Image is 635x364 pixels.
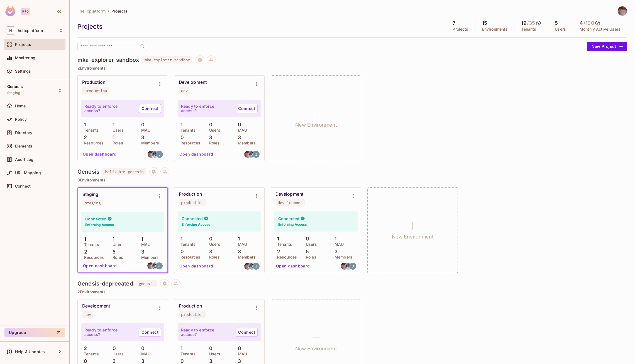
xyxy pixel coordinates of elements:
button: Environment settings [251,190,262,201]
div: Pro [21,8,30,15]
div: Production [82,80,105,85]
span: Directory [15,131,32,135]
h5: / 100 [583,20,594,26]
div: production [84,88,107,93]
span: Project settings [149,170,158,175]
h4: Connected [278,216,299,221]
p: Tenants [81,128,99,132]
h4: Connected [85,216,106,222]
h1: New Environment [392,233,434,241]
span: Monitoring [15,56,36,60]
h1: New Environment [295,121,337,129]
p: 3 [138,358,144,364]
a: Connect [236,328,258,337]
img: john.corrales@helix.com [349,263,356,270]
a: Connect [139,104,161,113]
p: Tenants [178,352,196,356]
button: Open dashboard [80,150,119,159]
div: production [181,312,204,317]
button: Environment settings [251,302,262,313]
p: Ready to enforce access? [84,328,135,337]
p: 0 [303,236,309,242]
p: Users [206,352,220,356]
span: Project settings [196,58,204,63]
img: david.earl@helix.com [147,262,154,269]
img: john.corrales@helix.com [156,151,163,158]
p: 3 [332,249,338,254]
p: Tenants [178,128,196,132]
p: 2 Environments [77,290,627,294]
p: Users [110,242,124,247]
p: Users [206,242,220,247]
p: 1 [235,236,240,242]
span: genesis [136,280,157,287]
button: Environment settings [154,78,165,90]
p: Tenants [521,27,536,31]
p: Resources [178,141,200,145]
p: Projects [453,27,468,31]
p: Roles [110,255,123,260]
img: michael.amato@helix.com [345,263,352,270]
div: dev [181,88,188,93]
p: 0 [81,358,87,364]
p: 1 [332,236,336,242]
p: Members [138,141,159,145]
p: 5 [110,249,116,255]
p: Roles [110,141,123,145]
p: Resources [274,255,297,259]
div: Development [275,191,303,197]
button: Environment settings [348,190,359,201]
span: Project settings [160,282,169,287]
a: Connect [236,104,258,113]
span: H [6,26,15,35]
p: 1 [178,236,182,242]
p: 0 [178,249,184,254]
p: Members [138,255,159,260]
h5: 5 [555,20,558,26]
p: 3 [235,358,241,364]
span: Workspace: helixplatform [18,28,43,33]
h4: Genesis [77,168,99,175]
span: Connect [15,184,31,188]
p: 1 [178,346,182,351]
p: Resources [81,255,104,260]
span: Staging [7,91,20,95]
p: 0 [206,346,213,351]
div: staging [85,201,101,205]
span: Policy [15,117,27,122]
p: 1 [138,236,143,242]
h4: Connected [182,216,203,221]
p: Users [110,352,124,356]
button: New Project [587,42,627,51]
h5: 4 [580,20,583,26]
p: Roles [303,255,316,259]
button: Open dashboard [177,150,216,159]
p: 3 [138,135,144,140]
p: Tenants [178,242,196,247]
p: 2 [274,249,280,254]
span: Projects [111,8,128,14]
p: Monthly Active Users [580,27,621,31]
p: 3 Environments [77,178,627,182]
span: helixplatform [80,8,106,14]
img: David Earl [618,6,627,16]
p: Tenants [81,242,99,247]
img: david.earl@helix.com [341,263,348,270]
div: dev [84,312,91,317]
p: 1 [110,236,114,242]
p: MAU [138,128,150,132]
span: Elements [15,144,32,148]
button: Environment settings [154,191,165,202]
li: / [108,8,109,14]
h4: mka-explorer-sandbox [77,56,139,63]
p: 1 [274,236,279,242]
p: 5 [303,249,309,254]
p: 0 [235,122,241,127]
div: Production [179,191,202,197]
p: MAU [332,242,344,247]
button: Upgrade [4,328,65,337]
span: Home [15,104,26,108]
p: Roles [206,141,220,145]
img: michael.amato@helix.com [248,263,255,270]
p: MAU [235,242,247,247]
